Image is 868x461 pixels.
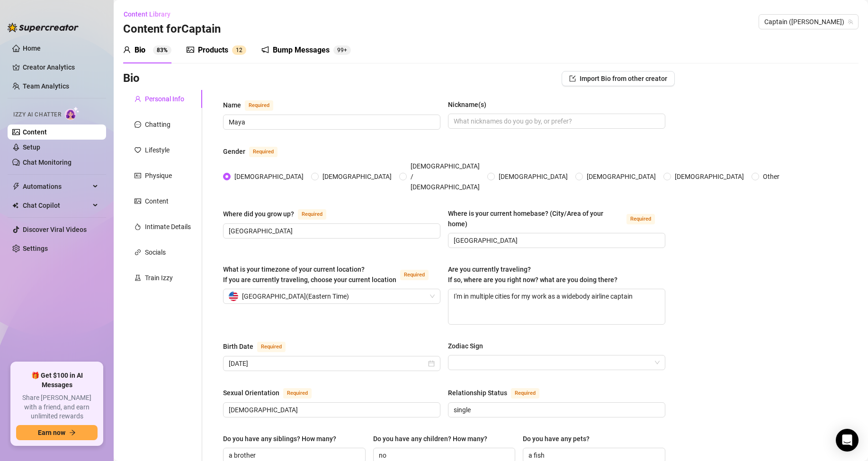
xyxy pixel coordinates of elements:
[38,429,65,436] span: Earn now
[23,44,41,52] a: Home
[134,275,141,281] span: experiment
[223,146,288,157] label: Gender
[223,341,296,352] label: Birth Date
[23,60,98,75] a: Creator Analytics
[123,7,178,22] button: Content Library
[223,99,284,111] label: Name
[231,171,307,182] span: [DEMOGRAPHIC_DATA]
[223,208,337,220] label: Where did you grow up?
[523,434,590,444] div: Do you have any pets?
[23,82,69,90] a: Team Analytics
[223,209,294,219] div: Where did you grow up?
[229,405,433,415] input: Sexual Orientation
[580,75,667,82] span: Import Bio from other creator
[448,208,623,229] div: Where is your current homebase? (City/Area of your home)
[134,198,141,204] span: picture
[407,161,483,192] span: [DEMOGRAPHIC_DATA] / [DEMOGRAPHIC_DATA]
[145,119,170,130] div: Chatting
[198,44,228,56] div: Products
[671,171,748,182] span: [DEMOGRAPHIC_DATA]
[454,116,658,126] input: Nickname(s)
[223,387,322,399] label: Sexual Orientation
[134,44,145,56] div: Bio
[848,19,853,25] span: team
[23,179,90,194] span: Automations
[23,226,87,233] a: Discover Viral Videos
[261,46,269,53] span: notification
[495,171,572,182] span: [DEMOGRAPHIC_DATA]
[764,15,853,29] span: Captain (milehighmaya)
[23,198,90,213] span: Chat Copilot
[145,170,172,181] div: Physique
[448,341,483,351] div: Zodiac Sign
[23,245,48,252] a: Settings
[511,388,539,399] span: Required
[16,393,98,421] span: Share [PERSON_NAME] with a friend, and earn unlimited rewards
[145,94,184,104] div: Personal Info
[145,145,170,155] div: Lifestyle
[298,209,326,220] span: Required
[242,289,349,303] span: [GEOGRAPHIC_DATA] ( Eastern Time )
[229,358,426,369] input: Birth Date
[229,117,433,127] input: Name
[123,71,140,86] h3: Bio
[249,147,277,157] span: Required
[379,450,508,461] input: Do you have any children? How many?
[12,183,20,190] span: thunderbolt
[454,235,658,246] input: Where is your current homebase? (City/Area of your home)
[134,96,141,102] span: user
[626,214,655,224] span: Required
[16,371,98,390] span: 🎁 Get $100 in AI Messages
[145,273,173,283] div: Train Izzy
[23,159,72,166] a: Chat Monitoring
[153,45,171,55] sup: 83%
[223,434,343,444] label: Do you have any siblings? How many?
[145,196,169,206] div: Content
[134,249,141,256] span: link
[373,434,494,444] label: Do you have any children? How many?
[562,71,675,86] button: Import Bio from other creator
[448,289,665,324] textarea: I'm in multiple cities for my work as a widebody airline captain
[232,45,246,55] sup: 12
[523,434,596,444] label: Do you have any pets?
[223,434,336,444] div: Do you have any siblings? How many?
[273,44,330,56] div: Bump Messages
[448,387,550,399] label: Relationship Status
[23,128,47,136] a: Content
[400,270,429,280] span: Required
[69,429,76,436] span: arrow-right
[373,434,487,444] div: Do you have any children? How many?
[283,388,312,399] span: Required
[223,341,253,352] div: Birth Date
[319,171,395,182] span: [DEMOGRAPHIC_DATA]
[65,106,80,120] img: AI Chatter
[16,425,98,440] button: Earn nowarrow-right
[134,147,141,153] span: heart
[448,388,507,398] div: Relationship Status
[223,146,245,157] div: Gender
[257,342,286,352] span: Required
[12,202,18,209] img: Chat Copilot
[448,208,665,229] label: Where is your current homebase? (City/Area of your home)
[145,222,191,232] div: Intimate Details
[448,266,617,284] span: Are you currently traveling? If so, where are you right now? what are you doing there?
[229,226,433,236] input: Where did you grow up?
[124,10,170,18] span: Content Library
[229,292,238,301] img: us
[223,100,241,110] div: Name
[836,429,859,452] div: Open Intercom Messenger
[239,47,242,53] span: 2
[123,46,131,53] span: user
[448,99,486,110] div: Nickname(s)
[333,45,351,55] sup: 115
[134,121,141,128] span: message
[187,46,194,53] span: picture
[245,100,273,111] span: Required
[223,266,396,284] span: What is your timezone of your current location? If you are currently traveling, choose your curre...
[13,110,61,119] span: Izzy AI Chatter
[236,47,239,53] span: 1
[145,247,166,257] div: Socials
[123,22,221,37] h3: Content for Captain
[8,23,79,32] img: logo-BBDzfeDw.svg
[134,172,141,179] span: idcard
